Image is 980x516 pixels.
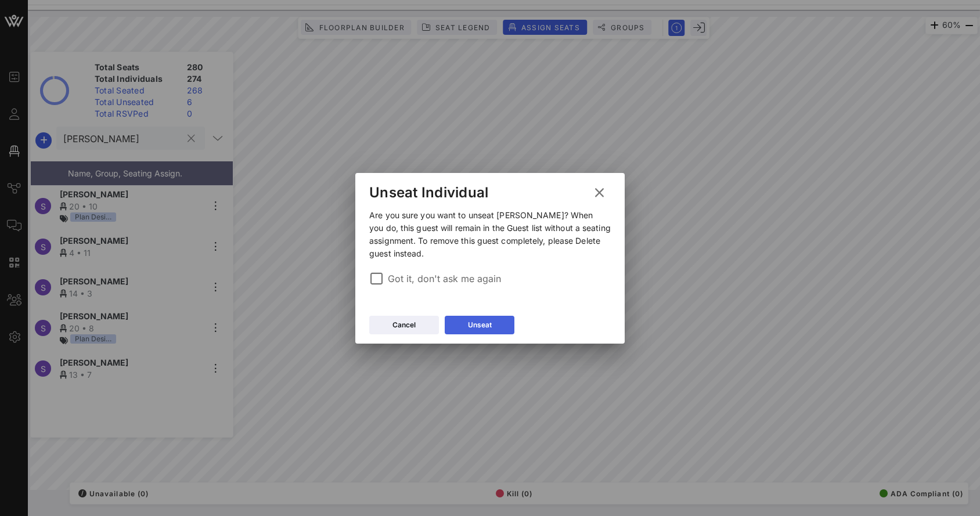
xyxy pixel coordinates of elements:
p: Are you sure you want to unseat [PERSON_NAME]? When you do, this guest will remain in the Guest l... [369,209,611,260]
div: Cancel [392,319,416,331]
div: Unseat [468,319,492,331]
label: Got it, don't ask me again [388,273,611,284]
div: Unseat Individual [369,184,488,201]
button: Unseat [445,316,514,334]
button: Cancel [369,316,439,334]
